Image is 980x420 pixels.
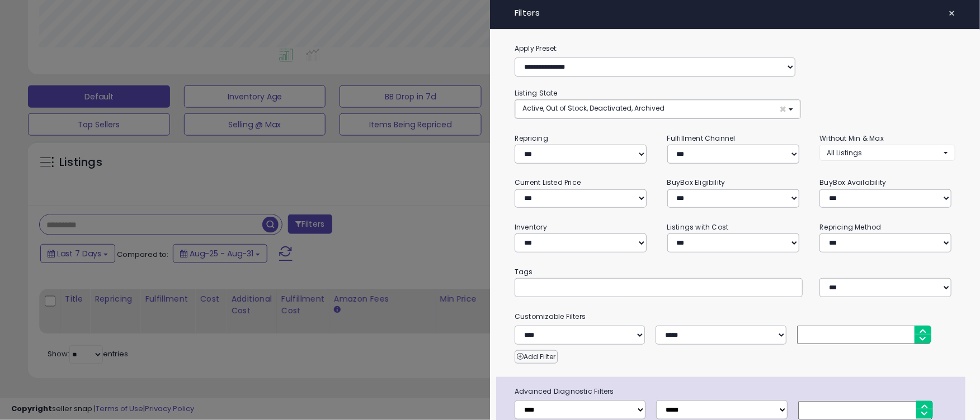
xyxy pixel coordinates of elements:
small: BuyBox Availability [819,178,886,187]
label: Apply Preset: [506,42,964,55]
span: Active, Out of Stock, Deactivated, Archived [522,103,665,113]
span: × [779,103,786,115]
button: × [944,6,960,21]
button: Active, Out of Stock, Deactivated, Archived × [515,100,800,118]
small: Inventory [515,222,547,232]
span: Advanced Diagnostic Filters [506,385,965,398]
small: Listing State [515,88,558,98]
small: Repricing [515,133,548,143]
small: Customizable Filters [506,311,964,323]
span: All Listings [827,148,862,157]
button: All Listings [819,145,955,161]
small: Repricing Method [819,222,882,232]
small: Listings with Cost [667,222,729,232]
small: Without Min & Max [819,133,884,143]
small: Current Listed Price [515,178,581,187]
small: Tags [506,266,964,278]
h4: Filters [515,8,955,18]
small: Fulfillment Channel [667,133,736,143]
span: × [948,6,955,21]
small: BuyBox Eligibility [667,178,725,187]
button: Add Filter [515,350,558,364]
